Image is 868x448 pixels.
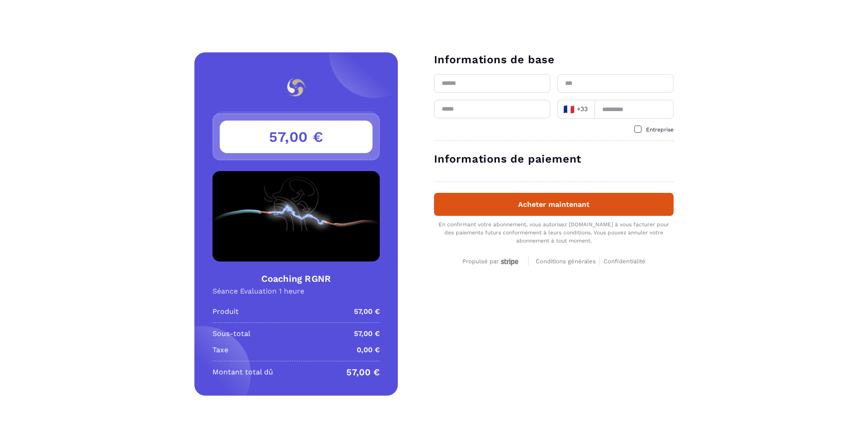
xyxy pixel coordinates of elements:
[354,328,380,339] p: 57,00 €
[259,75,333,100] img: logo
[354,306,380,317] p: 57,00 €
[646,126,674,133] span: Entreprise
[212,171,380,261] img: Product Image
[212,306,239,317] p: Produit
[462,258,521,266] div: Propulsé par
[604,257,646,265] a: Confidentialité
[563,103,589,116] span: +33
[212,287,380,295] p: Séance Evaluation 1 heure
[346,367,380,378] p: 57,00 €
[462,257,521,265] a: Propulsé par
[434,52,674,67] h3: Informations de base
[590,103,592,116] input: Search for option
[536,258,596,265] span: Conditions générales
[357,345,380,355] p: 0,00 €
[604,258,646,265] span: Confidentialité
[434,193,674,216] button: Acheter maintenant
[536,257,600,265] a: Conditions générales
[220,121,373,153] h3: 57,00 €
[434,152,674,166] h3: Informations de paiement
[557,100,594,119] div: Search for option
[563,103,575,116] span: 🇫🇷
[434,220,674,245] div: En confirmant votre abonnement, vous autorisez [DOMAIN_NAME] à vous facturer pour des paiements f...
[212,272,380,285] h4: Coaching RGNR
